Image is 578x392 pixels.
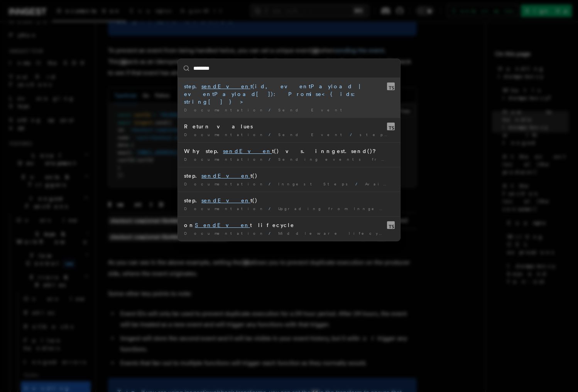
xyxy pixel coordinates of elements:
[184,231,265,236] span: Documentation
[269,231,275,236] span: /
[278,157,450,162] span: Sending events from functions
[269,157,275,162] span: /
[365,182,492,186] span: Available Step Methods
[201,83,250,89] mark: sendEven
[184,108,265,112] span: Documentation
[184,157,265,162] span: Documentation
[184,147,394,155] div: Why step. t() vs. inngest.send()?
[184,221,394,229] div: on t lifecycle
[201,173,250,179] mark: sendEven
[184,197,394,204] div: step. t()
[184,206,265,211] span: Documentation
[184,132,265,137] span: Documentation
[269,132,275,137] span: /
[184,172,394,180] div: step. t()
[269,182,275,186] span: /
[278,108,347,112] span: Send Event
[278,182,352,186] span: Inngest Steps
[223,148,272,154] mark: sendEven
[278,206,477,211] span: Upgrading from Inngest SDK v2 to v3
[184,182,265,186] span: Documentation
[269,108,275,112] span: /
[278,132,347,137] span: Send Event
[278,231,450,236] span: Middleware lifecycle v2.0.0+
[350,132,357,137] span: /
[201,197,250,204] mark: sendEven
[184,82,394,106] div: step. t(id, eventPayload | eventPayload[]): Promise<{ ids: string[] }>
[355,182,362,186] span: /
[269,206,275,211] span: /
[195,222,250,228] mark: SendEven
[184,123,394,130] div: Return values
